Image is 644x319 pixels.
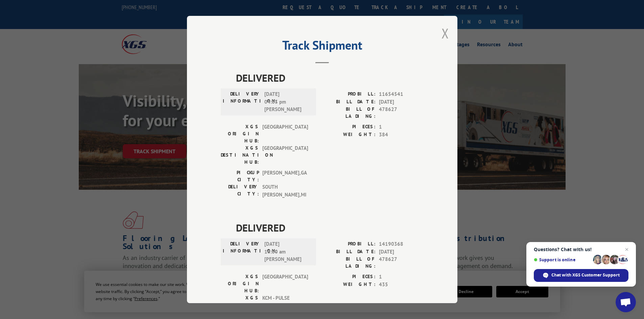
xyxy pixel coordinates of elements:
span: 11654541 [379,90,424,98]
span: 478627 [379,106,424,120]
span: Close chat [623,245,631,254]
label: XGS DESTINATION HUB: [221,294,259,316]
span: KCM - PULSE TRANSPOR [262,294,308,316]
label: XGS ORIGIN HUB: [221,123,259,144]
label: PROBILL: [322,90,376,98]
span: [DATE] 04:03 pm [PERSON_NAME] [264,90,310,113]
span: [DATE] [379,98,424,106]
label: DELIVERY INFORMATION: [223,240,261,263]
span: [GEOGRAPHIC_DATA] [262,273,308,294]
label: XGS DESTINATION HUB: [221,144,259,166]
span: [DATE] 10:00 am [PERSON_NAME] [264,240,310,263]
span: DELIVERED [236,220,424,235]
span: SOUTH [PERSON_NAME] , MI [262,183,308,198]
label: BILL OF LADING: [322,106,376,120]
label: WEIGHT: [322,131,376,139]
label: PICKUP CITY: [221,169,259,183]
label: BILL DATE: [322,248,376,256]
label: BILL DATE: [322,98,376,106]
span: DELIVERED [236,70,424,85]
label: WEIGHT: [322,281,376,289]
span: [GEOGRAPHIC_DATA] [262,123,308,144]
span: Support is online [534,257,591,262]
label: BILL OF LADING: [322,256,376,270]
div: Chat with XGS Customer Support [534,269,628,282]
div: Open chat [616,292,636,312]
span: 14190368 [379,240,424,248]
label: PROBILL: [322,240,376,248]
label: DELIVERY CITY: [221,183,259,198]
label: DELIVERY INFORMATION: [223,90,261,113]
span: 1 [379,123,424,131]
span: 384 [379,131,424,139]
span: Questions? Chat with us! [534,247,628,252]
label: PIECES: [322,273,376,281]
span: [DATE] [379,248,424,256]
span: [PERSON_NAME] , GA [262,169,308,183]
span: [GEOGRAPHIC_DATA] [262,144,308,166]
label: PIECES: [322,123,376,131]
span: 1 [379,273,424,281]
button: Close modal [442,24,449,42]
label: XGS ORIGIN HUB: [221,273,259,294]
h2: Track Shipment [221,41,424,53]
span: 435 [379,281,424,289]
span: 478627 [379,256,424,270]
span: Chat with XGS Customer Support [551,272,620,278]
